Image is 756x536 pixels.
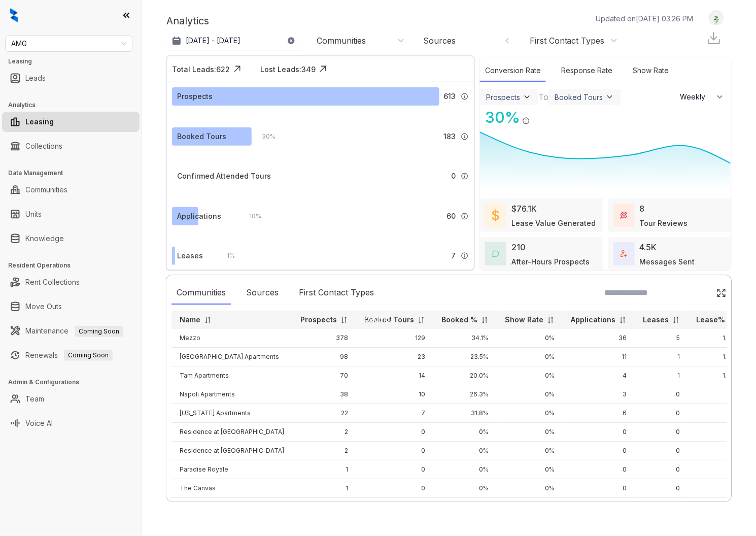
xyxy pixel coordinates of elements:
span: Weekly [680,92,711,102]
td: 0% [433,460,497,479]
img: Info [522,117,530,125]
div: 210 [511,241,526,253]
li: Maintenance [2,321,140,341]
img: sorting [619,316,627,324]
img: TourReviews [621,212,628,219]
img: ViewFilterArrow [522,92,532,102]
td: 0% [433,442,497,460]
div: 30 % [252,131,276,142]
td: 0% [433,423,497,442]
a: Leads [25,68,46,88]
img: AfterHoursConversations [492,250,499,258]
a: Team [25,389,44,409]
td: The Canvas [171,479,292,498]
td: 23.5% [433,348,497,366]
td: [GEOGRAPHIC_DATA] Apartments [171,348,292,366]
div: $76.1K [511,203,537,215]
li: Leads [2,68,140,88]
img: Click Icon [716,288,727,298]
img: sorting [672,316,680,324]
span: AMG [11,36,126,51]
td: 20.0% [433,366,497,385]
td: 0 [356,498,433,517]
p: Lease% [696,315,725,325]
td: Mezzo [171,329,292,348]
div: Communities [171,281,231,305]
td: 0 [635,442,688,460]
img: Info [461,252,469,260]
td: 0 [563,460,635,479]
td: 1 [292,479,356,498]
div: Messages Sent [640,256,695,267]
div: Loading... [360,314,396,324]
td: 0% [497,423,563,442]
td: 0 [563,498,635,517]
img: Info [461,212,469,220]
td: 1 [292,498,356,517]
td: 5 [635,329,688,348]
img: Click Icon [230,61,245,77]
div: Communities [317,35,366,46]
li: Collections [2,136,140,156]
a: Move Outs [25,296,62,317]
td: 1.0% [688,348,744,366]
td: Napoli Apartments [171,385,292,404]
td: 1.0% [688,366,744,385]
a: Knowledge [25,228,64,249]
li: Move Outs [2,296,140,317]
td: 0% [497,385,563,404]
td: 34.1% [433,329,497,348]
p: Applications [571,315,615,325]
img: UserAvatar [709,13,724,23]
span: 7 [451,250,456,261]
td: 0% [497,404,563,423]
div: Response Rate [556,60,617,82]
td: Campus Crossing [171,498,292,517]
p: Analytics [166,13,209,28]
td: 0 [563,479,635,498]
p: Leases [643,315,669,325]
img: SearchIcon [695,288,704,297]
td: 0% [497,348,563,366]
td: 0 [635,498,688,517]
span: 183 [443,131,456,142]
td: 2 [292,442,356,460]
td: 4 [563,366,635,385]
p: Prospects [300,315,337,325]
td: 0 [635,479,688,498]
img: Loader [327,212,429,314]
td: 7 [356,404,433,423]
img: sorting [204,316,212,324]
td: 0 [635,385,688,404]
div: Lost Leads: 349 [260,64,316,75]
td: 0% [688,460,744,479]
div: 8 [640,203,645,215]
td: 23 [356,348,433,366]
span: 0 [451,171,456,182]
div: 1 % [217,250,235,261]
button: [DATE] - [DATE] [166,31,303,50]
div: Confirmed Attended Tours [177,171,271,182]
div: Total Leads: 622 [172,64,230,75]
td: 0% [688,385,744,404]
a: Collections [25,136,62,156]
td: Tam Apartments [171,366,292,385]
p: [DATE] - [DATE] [186,36,240,46]
div: Booked Tours [555,93,603,102]
img: sorting [547,316,555,324]
li: Renewals [2,345,140,365]
td: 6 [563,404,635,423]
td: 0% [688,404,744,423]
td: 31.8% [433,404,497,423]
a: Leasing [25,112,54,132]
td: 1.0% [688,329,744,348]
td: 0 [635,423,688,442]
div: After-Hours Prospects [511,256,590,267]
td: 129 [356,329,433,348]
td: 0 [356,460,433,479]
td: 0% [497,442,563,460]
img: Info [461,172,469,180]
a: Rent Collections [25,272,80,292]
td: 0 [635,404,688,423]
button: Weekly [674,88,731,106]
